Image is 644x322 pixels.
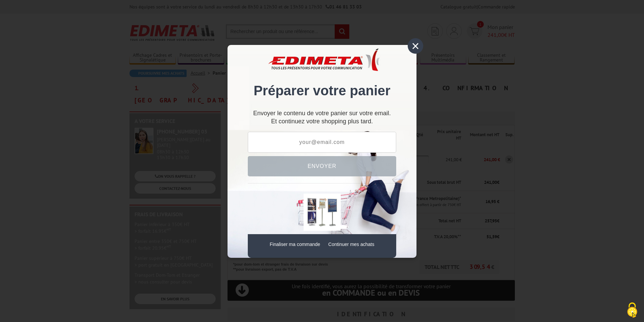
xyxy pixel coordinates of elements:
[270,242,320,247] a: Finaliser ma commande
[624,302,641,319] img: Cookies (fenêtre modale)
[248,55,396,105] div: Préparer votre panier
[408,38,423,54] div: ×
[620,299,644,322] button: Cookies (fenêtre modale)
[248,132,396,153] input: your@email.com
[248,113,396,114] p: Envoyer le contenu de votre panier sur votre email.
[328,242,374,247] a: Continuer mes achats
[248,156,396,176] button: Envoyer
[248,113,396,125] div: Et continuez votre shopping plus tard.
